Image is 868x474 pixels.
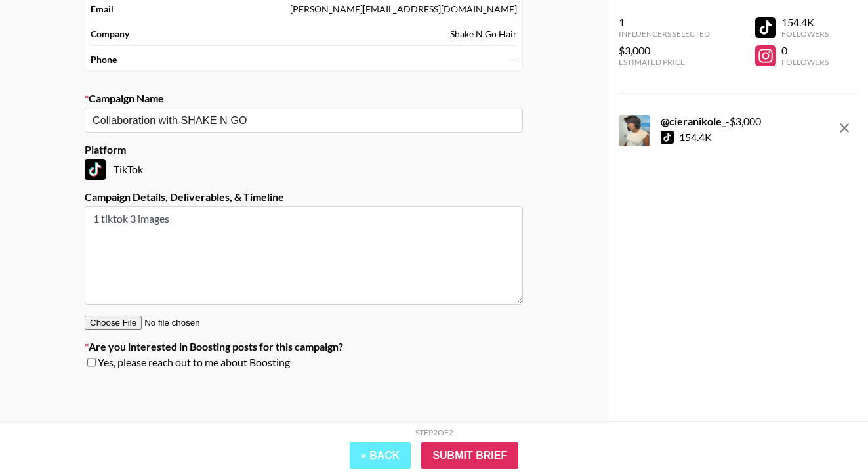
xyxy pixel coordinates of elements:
div: [PERSON_NAME][EMAIL_ADDRESS][DOMAIN_NAME] [290,3,517,15]
label: Campaign Details, Deliverables, & Timeline [85,190,523,204]
div: Estimated Price [619,57,710,67]
div: 0 [781,44,829,57]
span: Yes, please reach out to me about Boosting [98,356,290,369]
img: TikTok [85,159,106,180]
div: Followers [781,29,829,39]
div: TikTok [85,159,523,180]
button: remove [831,115,858,141]
strong: @ cieranikole_ [661,115,726,127]
div: - $ 3,000 [661,115,761,128]
div: Shake N Go Hair [450,28,517,40]
strong: Phone [91,54,117,66]
input: Old Town Road - Lil Nas X + Billy Ray Cyrus [93,113,497,128]
label: Campaign Name [85,92,523,105]
div: $3,000 [619,44,710,57]
div: Followers [781,57,829,67]
div: – [512,54,517,66]
div: 154.4K [781,16,829,29]
div: 1 [619,16,710,29]
div: Step 2 of 2 [415,427,453,437]
div: Influencers Selected [619,29,710,39]
label: Are you interested in Boosting posts for this campaign? [85,340,523,353]
div: 154.4K [679,131,712,144]
label: Platform [85,143,523,156]
input: Submit Brief [421,442,518,469]
button: « Back [350,442,411,469]
strong: Email [91,3,114,15]
strong: Company [91,28,129,40]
